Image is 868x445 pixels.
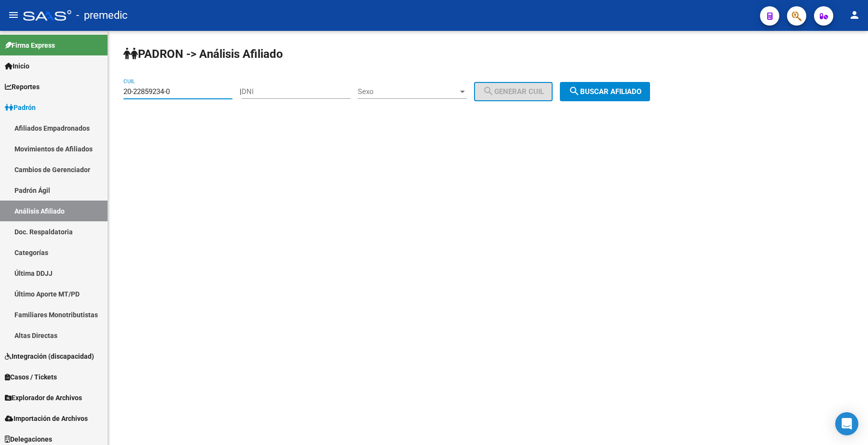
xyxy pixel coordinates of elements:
button: Buscar afiliado [560,82,650,101]
span: Importación de Archivos [5,413,88,424]
mat-icon: search [483,85,494,97]
span: Generar CUIL [483,87,544,96]
span: - premedic [76,5,128,26]
button: Generar CUIL [474,82,553,101]
span: Buscar afiliado [569,87,641,96]
span: Delegaciones [5,434,52,445]
span: Sexo [358,87,458,96]
span: Casos / Tickets [5,372,57,382]
div: | [240,87,560,96]
mat-icon: person [849,9,860,21]
span: Integración (discapacidad) [5,351,94,362]
strong: PADRON -> Análisis Afiliado [123,47,283,61]
span: Reportes [5,81,40,92]
span: Explorador de Archivos [5,392,82,403]
span: Padrón [5,102,36,113]
mat-icon: menu [8,9,19,21]
span: Inicio [5,61,29,71]
span: Firma Express [5,40,55,51]
mat-icon: search [569,85,580,97]
div: Open Intercom Messenger [835,412,858,435]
